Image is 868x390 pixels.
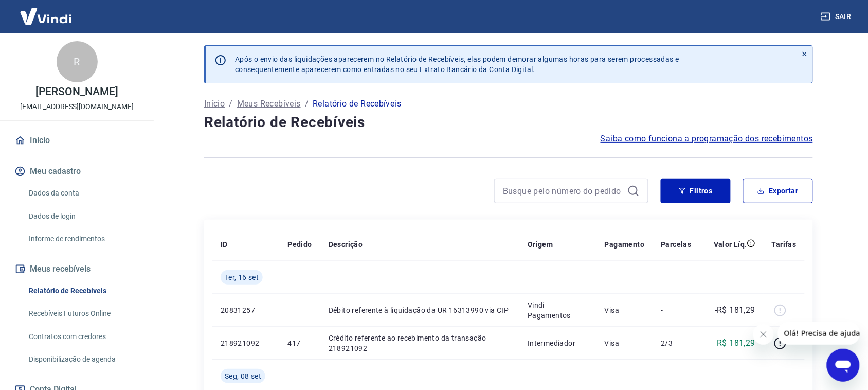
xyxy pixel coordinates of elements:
p: 218921092 [221,338,271,348]
a: Dados da conta [25,183,141,204]
h4: Relatório de Recebíveis [204,112,813,133]
span: Olá! Precisa de ajuda? [6,7,86,15]
span: Seg, 08 set [225,371,261,381]
a: Informe de rendimentos [25,228,141,250]
p: / [305,98,309,110]
button: Meu cadastro [12,160,141,183]
img: Vindi [12,1,79,32]
a: Saiba como funciona a programação dos recebimentos [601,133,813,145]
p: -R$ 181,29 [715,304,755,316]
button: Meus recebíveis [12,258,141,280]
p: Descrição [329,239,363,250]
p: [PERSON_NAME] [35,86,118,97]
p: Visa [605,338,645,348]
p: R$ 181,29 [717,337,756,349]
p: Pagamento [605,239,645,250]
a: Contratos com credores [25,326,141,347]
p: Visa [605,305,645,315]
a: Dados de login [25,206,141,227]
input: Busque pelo número do pedido [503,183,623,199]
a: Meus Recebíveis [237,98,301,110]
a: Início [12,129,141,152]
p: Intermediador [528,338,588,348]
p: 417 [287,338,312,348]
p: 20831257 [221,305,271,315]
button: Filtros [661,179,731,203]
p: Relatório de Recebíveis [313,98,401,110]
iframe: Botão para abrir a janela de mensagens [827,349,860,382]
p: Origem [528,239,553,250]
p: Após o envio das liquidações aparecerem no Relatório de Recebíveis, elas podem demorar algumas ho... [235,54,679,75]
button: Exportar [743,179,813,203]
p: 2/3 [661,338,692,348]
p: Débito referente à liquidação da UR 16313990 via CIP [329,305,512,315]
p: [EMAIL_ADDRESS][DOMAIN_NAME] [20,101,134,112]
span: Ter, 16 set [225,272,259,282]
button: Sair [819,7,856,26]
p: Tarifas [772,239,797,250]
p: / [229,98,232,110]
a: Recebíveis Futuros Online [25,303,141,324]
div: R [57,41,98,82]
p: Pedido [287,239,312,250]
p: Vindi Pagamentos [528,300,588,321]
p: Crédito referente ao recebimento da transação 218921092 [329,333,512,353]
p: Valor Líq. [714,239,747,250]
a: Início [204,98,225,110]
p: Parcelas [661,239,692,250]
a: Relatório de Recebíveis [25,280,141,302]
p: ID [221,239,228,250]
iframe: Fechar mensagem [753,324,774,345]
p: - [661,305,692,315]
iframe: Mensagem da empresa [778,322,860,345]
a: Disponibilização de agenda [25,349,141,370]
